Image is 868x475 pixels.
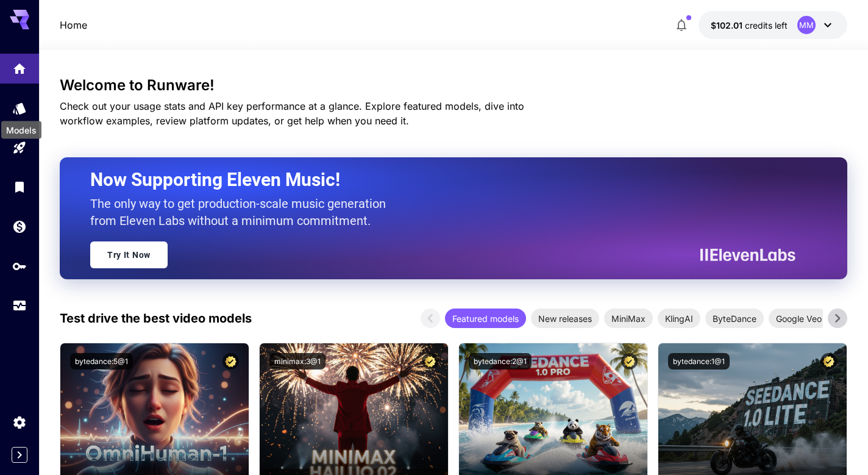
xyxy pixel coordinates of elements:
[604,312,653,325] span: MiniMax
[422,353,438,370] button: Certified Model – Vetted for best performance and includes a commercial license.
[12,298,27,313] div: Usage
[12,57,27,73] div: Home
[12,101,27,116] div: Models
[1,121,41,139] div: Models
[711,19,788,32] div: $102.01425
[12,415,27,430] div: Settings
[705,312,764,325] span: ByteDance
[60,77,847,94] h3: Welcome to Runware!
[12,447,27,463] button: Expand sidebar
[769,309,829,328] div: Google Veo
[60,309,252,327] p: Test drive the best video models
[705,309,764,328] div: ByteDance
[797,16,816,34] div: MM
[531,312,599,325] span: New releases
[12,219,27,234] div: Wallet
[60,18,87,32] a: Home
[658,309,700,328] div: KlingAI
[445,309,526,328] div: Featured models
[12,140,27,155] div: Playground
[699,11,847,39] button: $102.01425MM
[658,312,700,325] span: KlingAI
[621,353,638,370] button: Certified Model – Vetted for best performance and includes a commercial license.
[269,353,325,370] button: minimax:3@1
[60,18,87,32] nav: breadcrumb
[90,168,786,191] h2: Now Supporting Eleven Music!
[745,20,788,30] span: credits left
[531,309,599,328] div: New releases
[445,312,526,325] span: Featured models
[90,241,168,268] a: Try It Now
[12,179,27,195] div: Library
[12,259,27,274] div: API Keys
[820,353,837,370] button: Certified Model – Vetted for best performance and includes a commercial license.
[70,353,133,370] button: bytedance:5@1
[711,20,745,30] span: $102.01
[222,353,239,370] button: Certified Model – Vetted for best performance and includes a commercial license.
[469,353,532,370] button: bytedance:2@1
[60,100,524,127] span: Check out your usage stats and API key performance at a glance. Explore featured models, dive int...
[604,309,653,328] div: MiniMax
[769,312,829,325] span: Google Veo
[90,195,395,229] p: The only way to get production-scale music generation from Eleven Labs without a minimum commitment.
[668,353,730,370] button: bytedance:1@1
